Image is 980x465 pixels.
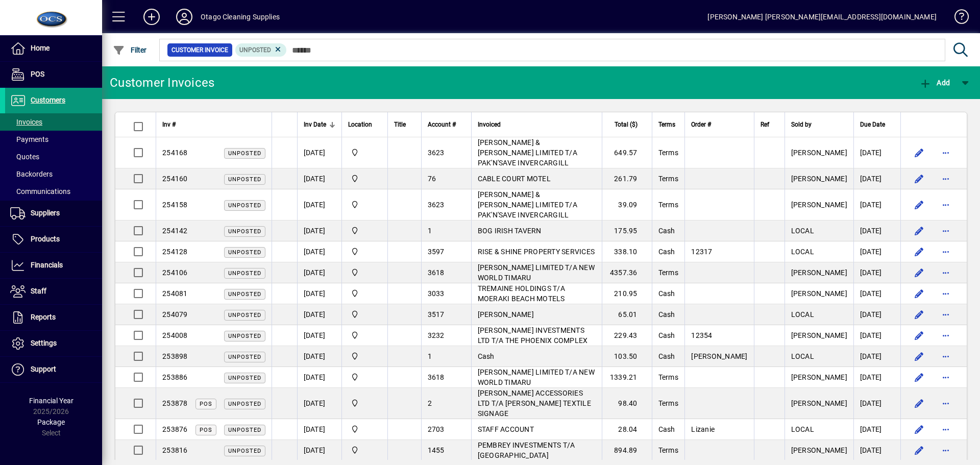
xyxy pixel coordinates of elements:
[853,325,900,346] td: [DATE]
[10,170,53,178] span: Backorders
[394,119,406,130] span: Title
[938,170,954,187] button: More options
[5,62,102,87] a: POS
[228,270,261,277] span: Unposted
[31,365,56,373] span: Support
[31,235,60,243] span: Products
[5,357,102,382] a: Support
[162,373,188,381] span: 253886
[113,46,147,54] span: Filter
[791,289,847,298] span: [PERSON_NAME]
[791,268,847,277] span: [PERSON_NAME]
[707,9,937,25] div: [PERSON_NAME] [PERSON_NAME][EMAIL_ADDRESS][DOMAIN_NAME]
[348,119,381,130] div: Location
[938,369,954,385] button: More options
[428,227,432,235] span: 1
[947,2,967,35] a: Knowledge Base
[162,119,265,130] div: Inv #
[791,373,847,381] span: [PERSON_NAME]
[297,440,341,461] td: [DATE]
[478,389,591,418] span: [PERSON_NAME] ACCESSORIES LTD T/A [PERSON_NAME] TEXTILE SIGNAGE
[791,119,847,130] div: Sold by
[658,289,675,298] span: Cash
[304,119,326,130] span: Inv Date
[31,313,56,321] span: Reports
[911,306,927,323] button: Edit
[297,388,341,419] td: [DATE]
[791,248,814,256] span: LOCAL
[5,131,102,148] a: Payments
[428,175,436,183] span: 76
[162,425,188,433] span: 253876
[919,79,950,87] span: Add
[658,352,675,360] span: Cash
[791,331,847,339] span: [PERSON_NAME]
[658,331,675,339] span: Cash
[5,201,102,226] a: Suppliers
[228,448,261,454] span: Unposted
[938,197,954,213] button: More options
[297,189,341,221] td: [DATE]
[162,331,188,339] span: 254008
[10,135,48,143] span: Payments
[297,221,341,241] td: [DATE]
[860,119,894,130] div: Due Date
[911,264,927,281] button: Edit
[478,263,595,282] span: [PERSON_NAME] LIMITED T/A NEW WORLD TIMARU
[691,331,712,339] span: 12354
[602,304,652,325] td: 65.01
[478,227,542,235] span: BOG IRISH TAVERN
[911,285,927,302] button: Edit
[348,246,381,257] span: Head Office
[228,249,261,256] span: Unposted
[162,289,188,298] span: 254081
[853,189,900,221] td: [DATE]
[791,352,814,360] span: LOCAL
[31,287,46,295] span: Staff
[911,223,927,239] button: Edit
[235,43,287,57] mat-chip: Customer Invoice Status: Unposted
[228,150,261,157] span: Unposted
[162,201,188,209] span: 254158
[228,228,261,235] span: Unposted
[29,397,73,405] span: Financial Year
[110,41,150,59] button: Filter
[428,119,465,130] div: Account #
[658,399,678,407] span: Terms
[658,310,675,319] span: Cash
[162,446,188,454] span: 253816
[348,225,381,236] span: Head Office
[200,401,212,407] span: POS
[428,310,445,319] span: 3517
[658,446,678,454] span: Terms
[791,149,847,157] span: [PERSON_NAME]
[31,70,44,78] span: POS
[658,175,678,183] span: Terms
[691,119,747,130] div: Order #
[297,346,341,367] td: [DATE]
[478,326,588,345] span: [PERSON_NAME] INVESTMENTS LTD T/A THE PHOENIX COMPLEX
[348,398,381,409] span: Head Office
[200,427,212,433] span: POS
[297,283,341,304] td: [DATE]
[911,421,927,437] button: Edit
[10,187,70,195] span: Communications
[911,243,927,260] button: Edit
[478,190,577,219] span: [PERSON_NAME] & [PERSON_NAME] LIMITED T/A PAK'N'SAVE INVERCARGILL
[917,74,952,92] button: Add
[853,419,900,440] td: [DATE]
[691,352,747,360] span: [PERSON_NAME]
[31,261,63,269] span: Financials
[239,46,271,54] span: Unposted
[853,221,900,241] td: [DATE]
[658,119,675,130] span: Terms
[658,227,675,235] span: Cash
[658,248,675,256] span: Cash
[348,119,372,130] span: Location
[162,149,188,157] span: 254168
[860,119,885,130] span: Due Date
[938,348,954,364] button: More options
[297,168,341,189] td: [DATE]
[602,440,652,461] td: 894.89
[478,138,577,167] span: [PERSON_NAME] & [PERSON_NAME] LIMITED T/A PAK'N'SAVE INVERCARGILL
